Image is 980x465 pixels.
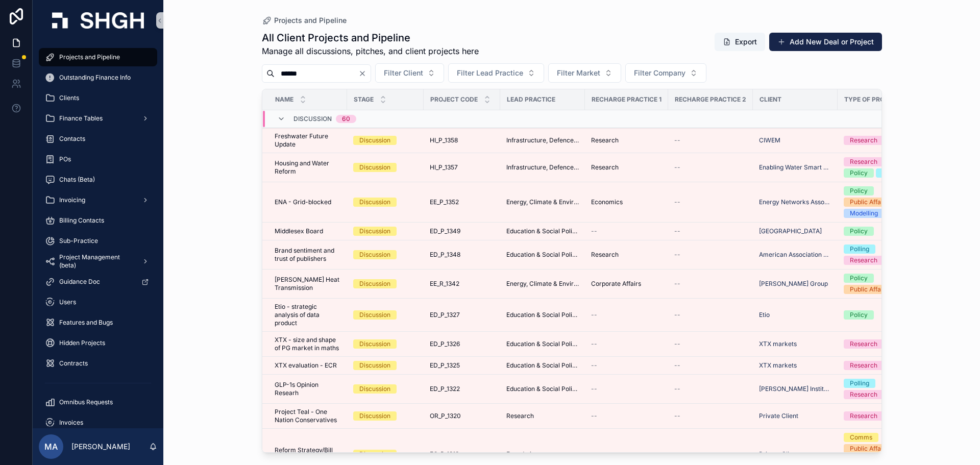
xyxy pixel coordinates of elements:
a: Reform Strategy/Bill Payers Alliance [275,446,341,462]
span: Recharge Practice 2 [675,95,746,104]
a: [PERSON_NAME] Institute for Global Change [759,385,831,393]
span: American Association of Publishers [759,251,831,259]
a: PolicyPublic Affairs [844,274,914,294]
span: -- [591,385,597,393]
div: Public Affairs [850,198,888,207]
span: Research [591,251,619,259]
div: Research [850,256,877,265]
a: Hidden Projects [39,334,157,352]
a: XTX markets [759,340,797,348]
span: Freshwater Future Update [275,132,341,149]
a: OR_P_1320 [430,412,494,420]
span: XTX - size and shape of PG market in maths [275,336,341,352]
a: Brand sentiment and trust of publishers [275,247,341,263]
span: ED_P_1326 [430,340,460,348]
h1: All Client Projects and Pipeline [262,31,479,45]
a: -- [674,361,747,370]
a: Middlesex Board [275,227,341,235]
a: Discussion [353,450,418,459]
a: Contacts [39,130,157,148]
span: Sub-Practice [59,237,98,245]
a: -- [674,311,747,319]
a: Add New Deal or Project [769,33,882,51]
span: Projects and Pipeline [274,15,347,26]
div: Discussion [359,384,390,394]
a: Discussion [353,227,418,236]
a: ED_P_1348 [430,251,494,259]
span: Research [591,136,619,144]
span: -- [591,340,597,348]
button: Select Button [375,63,444,83]
a: Discussion [353,250,418,259]
a: Discussion [353,310,418,320]
div: scrollable content [33,41,163,428]
div: Discussion [359,279,390,288]
a: Private Client [759,412,798,420]
span: Education & Social Policy [506,251,579,259]
a: Features and Bugs [39,313,157,332]
a: -- [674,198,747,206]
a: Discussion [353,279,418,288]
span: Filter Market [557,68,600,78]
a: Research [591,136,662,144]
a: ED_P_1327 [430,311,494,319]
a: XTX markets [759,361,797,370]
a: Enabling Water Smart Communities [759,163,831,172]
span: -- [591,412,597,420]
a: HI_P_1358 [430,136,494,144]
span: Middlesex Board [275,227,323,235]
span: Corporate Affairs [591,280,641,288]
span: Education & Social Policy [506,361,579,370]
div: Discussion [359,339,390,349]
a: Omnibus Requests [39,393,157,411]
span: HI_P_1357 [430,163,458,172]
img: App logo [52,12,144,29]
a: [PERSON_NAME] Heat Transmission [275,276,341,292]
div: Discussion [359,227,390,236]
a: Sub-Practice [39,232,157,250]
span: Foundations [506,450,542,458]
span: Lead Practice [507,95,555,104]
a: Finance Tables [39,109,157,128]
span: Project Code [430,95,478,104]
span: Infrastructure, Defence, Industrial, Transport [506,163,579,172]
span: [PERSON_NAME] Group [759,280,828,288]
div: Policy [850,227,868,236]
a: Energy, Climate & Environment [506,198,579,206]
a: Corporate Affairs [591,280,662,288]
span: ED_P_1349 [430,227,460,235]
a: -- [591,227,662,235]
div: Policy [850,310,868,320]
a: -- [591,340,662,348]
div: Research [850,157,877,166]
a: Education & Social Policy [506,340,579,348]
div: Discussion [359,250,390,259]
span: Education & Social Policy [506,311,579,319]
a: Chats (Beta) [39,170,157,189]
a: Discussion [353,384,418,394]
span: Energy, Climate & Environment [506,280,579,288]
a: EE_P_1352 [430,198,494,206]
a: -- [674,340,747,348]
span: Manage all discussions, pitches, and client projects here [262,45,479,57]
span: -- [674,280,680,288]
a: Etio - strategic analysis of data product [275,303,341,327]
a: Research [591,163,662,172]
span: Economics [591,198,623,206]
a: Research [591,251,662,259]
span: -- [674,136,680,144]
a: Research [844,136,914,145]
span: Projects and Pipeline [59,53,120,61]
a: Invoices [39,413,157,432]
a: ED_P_1325 [430,361,494,370]
div: Research [850,390,877,399]
span: Clients [59,94,79,102]
span: -- [674,385,680,393]
a: XTX markets [759,361,831,370]
span: Hidden Projects [59,339,105,347]
span: Recharge Practice 1 [592,95,661,104]
a: POs [39,150,157,168]
span: Housing and Water Reform [275,159,341,176]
